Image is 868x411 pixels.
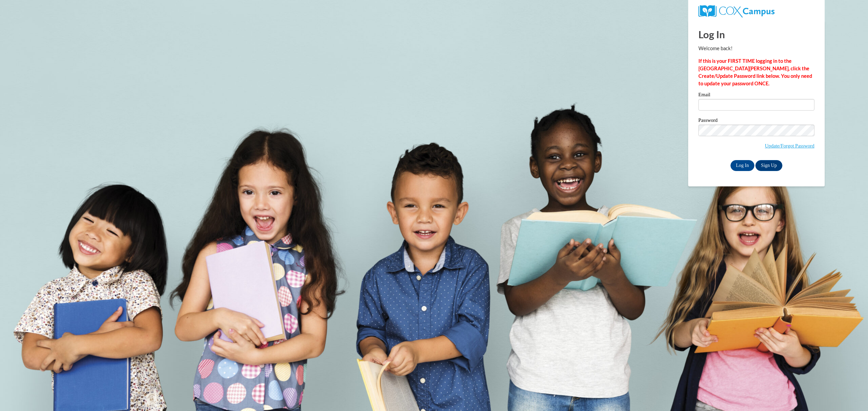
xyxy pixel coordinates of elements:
a: Update/Forgot Password [765,143,814,148]
img: COX Campus [698,5,775,17]
label: Email [698,92,814,99]
label: Password [698,118,814,125]
input: Log In [730,160,754,171]
a: COX Campus [698,8,775,14]
h1: Log In [698,27,814,41]
a: Sign Up [755,160,782,171]
strong: If this is your FIRST TIME logging in to the [GEOGRAPHIC_DATA][PERSON_NAME], click the Create/Upd... [698,58,812,86]
p: Welcome back! [698,45,814,52]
